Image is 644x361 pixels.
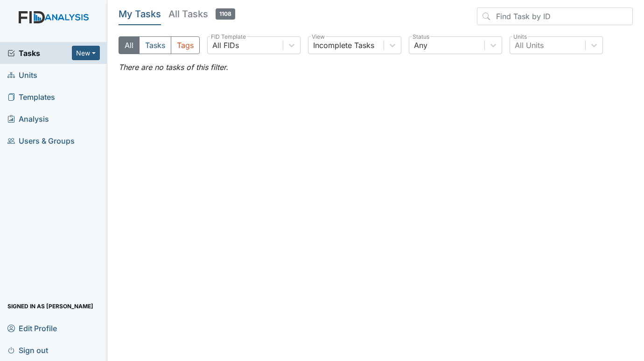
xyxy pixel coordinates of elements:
[313,40,374,51] div: Incomplete Tasks
[7,299,93,313] span: Signed in as [PERSON_NAME]
[119,36,200,54] div: Type filter
[7,48,72,59] a: Tasks
[139,36,171,54] button: Tasks
[119,62,228,72] em: There are no tasks of this filter.
[7,343,48,357] span: Sign out
[168,7,235,21] h5: All Tasks
[477,7,633,25] input: Find Task by ID
[7,111,49,126] span: Analysis
[414,40,427,51] div: Any
[7,68,37,82] span: Units
[7,133,75,148] span: Users & Groups
[171,36,200,54] button: Tags
[7,321,57,335] span: Edit Profile
[7,90,55,104] span: Templates
[119,7,161,21] h5: My Tasks
[119,36,140,54] button: All
[212,40,239,51] div: All FIDs
[72,46,100,60] button: New
[216,8,235,20] span: 1108
[515,40,544,51] div: All Units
